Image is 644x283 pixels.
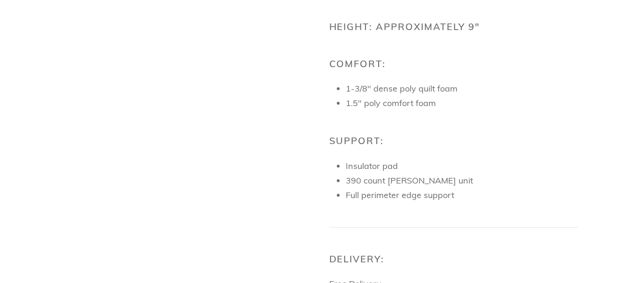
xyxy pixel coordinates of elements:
[346,175,473,186] span: 390 count [PERSON_NAME] unit
[346,82,578,95] li: oam
[346,161,398,171] span: Insulator pad
[329,253,578,265] h2: Delivery:
[346,83,440,94] span: 1-3/8" dense poly quilt f
[346,189,578,201] li: Full perimeter edge support
[329,135,578,146] h2: Support:
[329,21,578,32] h2: Height: Approximately 9"
[346,98,436,108] span: 1.5" poly comfort foam
[329,58,578,69] h2: Comfort:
